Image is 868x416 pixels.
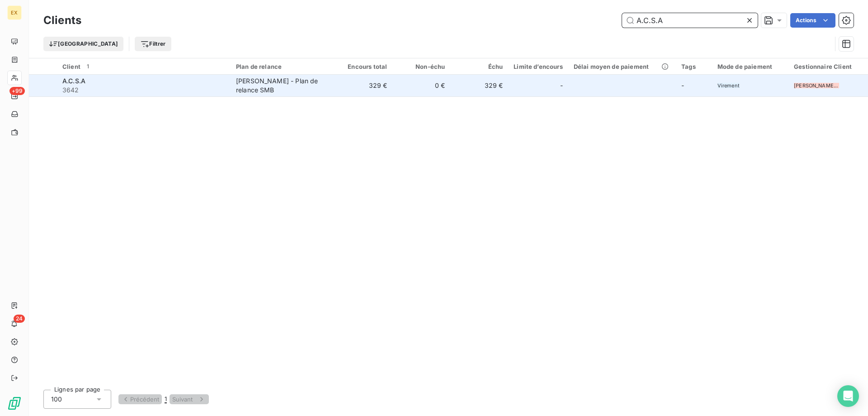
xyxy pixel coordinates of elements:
span: 24 [14,315,25,323]
div: [PERSON_NAME] - Plan de relance SMB [236,77,329,95]
h3: Clients [43,12,81,29]
div: Open Intercom Messenger [837,385,859,407]
button: Filtrer [135,37,171,51]
div: Non-échu [398,63,445,70]
div: Plan de relance [236,63,329,70]
span: A.C.S.A [62,77,85,85]
img: Logo LeanPay [7,396,22,411]
div: Mode de paiement [717,63,783,70]
span: +99 [9,87,25,95]
a: +99 [7,89,21,103]
span: 100 [51,395,62,404]
button: [GEOGRAPHIC_DATA] [43,37,123,51]
span: [PERSON_NAME][EMAIL_ADDRESS][DOMAIN_NAME] [794,83,839,88]
div: Échu [456,63,503,70]
td: 329 € [450,75,508,96]
span: Client [62,63,80,70]
div: Gestionnaire Client [794,63,863,70]
button: 1 [162,395,170,404]
input: Rechercher [622,13,758,28]
span: 1 [165,395,167,403]
div: Encours total [340,63,387,70]
span: - [681,81,684,89]
td: 329 € [335,75,392,96]
div: Tags [681,63,707,70]
button: Précédent [118,394,162,404]
span: 3642 [62,86,225,95]
div: EX [7,5,22,20]
span: Virement [717,83,740,88]
button: Suivant [170,394,209,404]
span: - [560,81,563,90]
div: Délai moyen de paiement [574,63,670,70]
span: 1 [84,62,92,71]
button: Actions [790,13,835,28]
div: Limite d’encours [514,63,562,70]
td: 0 € [392,75,450,96]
